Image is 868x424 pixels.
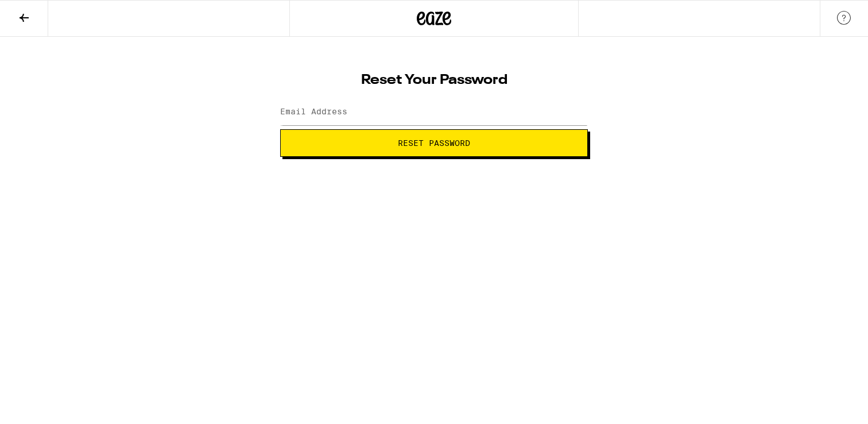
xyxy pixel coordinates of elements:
[7,8,83,17] span: Hi. Need any help?
[280,74,588,87] h1: Reset Your Password
[280,107,347,116] label: Email Address
[280,99,588,125] input: Email Address
[398,139,470,147] span: Reset Password
[280,129,588,157] button: Reset Password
